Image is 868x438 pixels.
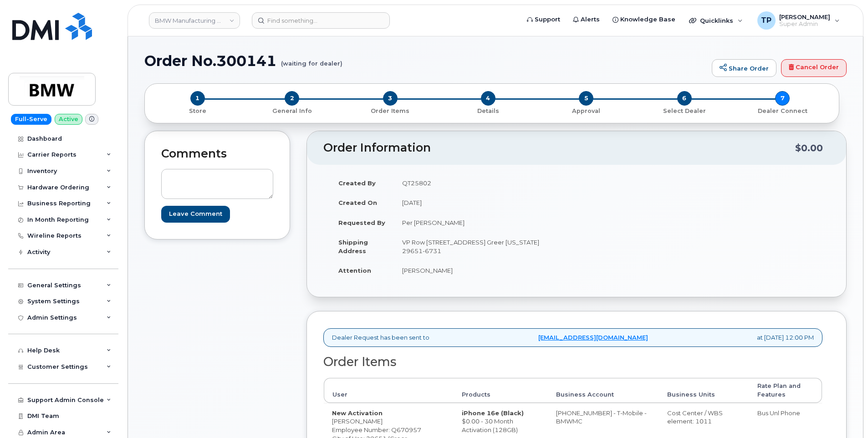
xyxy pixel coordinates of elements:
[639,107,730,115] p: Select Dealer
[749,378,822,403] th: Rate Plan and Features
[443,107,533,115] p: Details
[332,409,383,417] strong: New Activation
[338,199,377,206] strong: Created On
[323,355,822,369] h2: Order Items
[538,333,648,342] a: [EMAIL_ADDRESS][DOMAIN_NAME]
[338,219,385,226] strong: Requested By
[394,193,570,213] td: [DATE]
[677,91,692,106] span: 6
[541,107,632,115] p: Approval
[394,173,570,193] td: QT25802
[243,106,341,115] a: 2 General Info
[659,378,749,403] th: Business Units
[383,91,398,106] span: 3
[781,59,847,77] a: Cancel Order
[285,91,299,106] span: 2
[345,107,435,115] p: Order Items
[481,91,495,106] span: 4
[341,106,439,115] a: 3 Order Items
[579,91,593,106] span: 5
[537,106,635,115] a: 5 Approval
[462,409,524,417] strong: iPhone 16e (Black)
[338,239,368,255] strong: Shipping Address
[152,106,243,115] a: 1 Store
[394,213,570,233] td: Per [PERSON_NAME]
[332,426,421,433] span: Employee Number: Q670957
[795,139,823,157] div: $0.00
[190,91,205,106] span: 1
[246,107,337,115] p: General Info
[281,53,342,67] small: (waiting for dealer)
[338,179,376,187] strong: Created By
[323,142,795,154] h2: Order Information
[156,107,239,115] p: Store
[161,148,273,160] h2: Comments
[323,328,822,347] div: Dealer Request has been sent to at [DATE] 12:00 PM
[712,59,776,77] a: Share Order
[667,409,740,426] div: Cost Center / WBS element: 1011
[439,106,537,115] a: 4 Details
[324,378,454,403] th: User
[454,378,548,403] th: Products
[338,267,371,274] strong: Attention
[394,260,570,280] td: [PERSON_NAME]
[548,378,659,403] th: Business Account
[635,106,733,115] a: 6 Select Dealer
[144,53,707,69] h1: Order No.300141
[394,232,570,260] td: VP Row [STREET_ADDRESS] Greer [US_STATE] 29651-6731
[161,206,230,223] input: Leave Comment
